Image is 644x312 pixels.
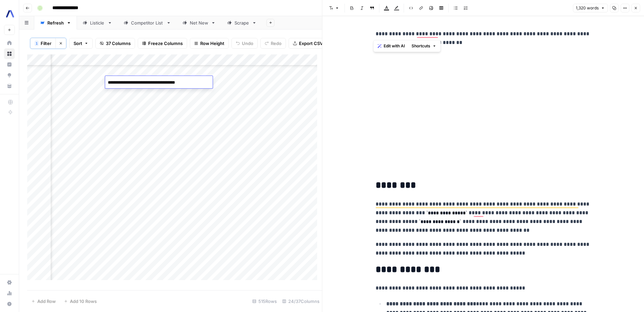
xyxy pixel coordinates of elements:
[34,16,77,30] a: Refresh
[4,48,15,59] a: Browse
[4,59,15,70] a: Insights
[27,296,60,307] button: Add Row
[384,43,405,49] span: Edit with AI
[409,42,439,50] button: Shortcuts
[576,5,599,11] span: 1,320 words
[69,38,93,49] button: Sort
[221,16,262,30] a: Scrape
[4,299,15,309] button: Help + Support
[35,41,39,46] div: 1
[47,19,64,26] div: Refresh
[4,288,15,299] a: Usage
[190,19,208,26] div: Net New
[74,40,82,47] span: Sort
[573,4,608,12] button: 1,320 words
[41,40,51,47] span: Filter
[30,38,55,49] button: 1Filter
[260,38,286,49] button: Redo
[231,38,258,49] button: Undo
[4,38,15,48] a: Home
[131,19,164,26] div: Competitor List
[148,40,183,47] span: Freeze Columns
[90,19,105,26] div: Listicle
[412,43,430,49] span: Shortcuts
[95,38,135,49] button: 37 Columns
[4,70,15,81] a: Opportunities
[200,40,224,47] span: Row Height
[4,277,15,288] a: Settings
[375,42,407,50] button: Edit with AI
[250,296,280,307] div: 515 Rows
[289,38,327,49] button: Export CSV
[118,16,177,30] a: Competitor List
[37,298,56,305] span: Add Row
[280,296,322,307] div: 24/37 Columns
[70,298,97,305] span: Add 10 Rows
[106,40,131,47] span: 37 Columns
[234,19,249,26] div: Scrape
[77,16,118,30] a: Listicle
[36,41,38,46] span: 1
[242,40,253,47] span: Undo
[4,5,15,22] button: Workspace: AssemblyAI
[4,8,16,20] img: AssemblyAI Logo
[4,81,15,91] a: Your Data
[177,16,221,30] a: Net New
[299,40,323,47] span: Export CSV
[138,38,187,49] button: Freeze Columns
[271,40,282,47] span: Redo
[60,296,101,307] button: Add 10 Rows
[190,38,229,49] button: Row Height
